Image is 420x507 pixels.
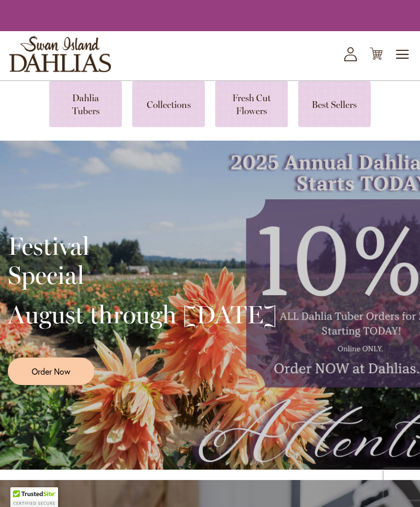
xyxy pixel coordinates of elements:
[32,365,71,377] span: Order Now
[8,358,94,385] a: Order Now
[8,231,277,290] h2: Festival Special
[9,36,111,72] a: store logo
[8,300,277,329] h2: August through [DATE]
